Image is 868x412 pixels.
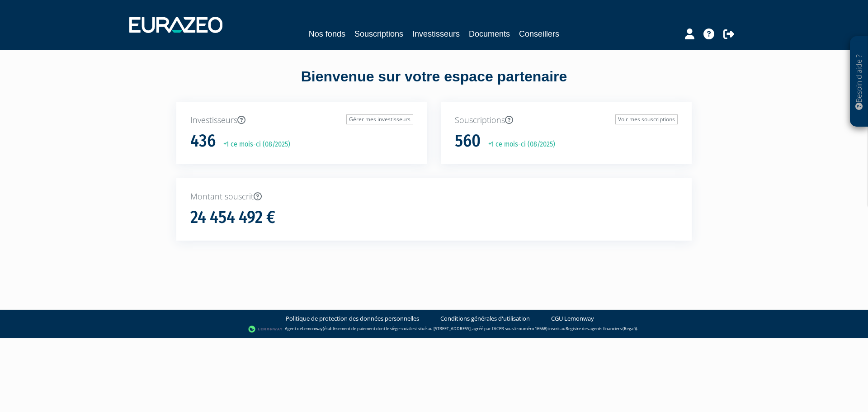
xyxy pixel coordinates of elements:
[190,132,216,151] h1: 436
[551,314,594,323] a: CGU Lemonway
[469,28,510,40] a: Documents
[615,114,678,124] a: Voir mes souscriptions
[309,28,345,40] a: Nos fonds
[566,326,637,331] a: Registre des agents financiers (Regafi)
[482,139,555,150] p: +1 ce mois-ci (08/2025)
[519,28,559,40] a: Conseillers
[248,325,283,334] img: logo-lemonway.png
[346,114,413,124] a: Gérer mes investisseurs
[455,132,481,151] h1: 560
[412,28,460,40] a: Investisseurs
[190,208,275,227] h1: 24 454 492 €
[170,66,698,102] div: Bienvenue sur votre espace partenaire
[354,28,403,40] a: Souscriptions
[190,191,678,203] p: Montant souscrit
[217,139,290,150] p: +1 ce mois-ci (08/2025)
[286,314,419,323] a: Politique de protection des données personnelles
[129,17,222,33] img: 1732889491-logotype_eurazeo_blanc_rvb.png
[190,114,413,126] p: Investisseurs
[9,325,859,334] div: - Agent de (établissement de paiement dont le siège social est situé au [STREET_ADDRESS], agréé p...
[455,114,678,126] p: Souscriptions
[302,326,323,331] a: Lemonway
[440,314,530,323] a: Conditions générales d'utilisation
[854,41,864,123] p: Besoin d'aide ?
